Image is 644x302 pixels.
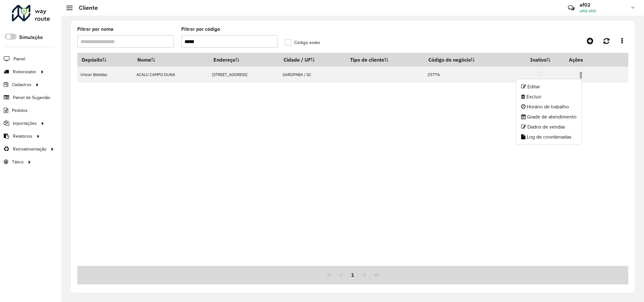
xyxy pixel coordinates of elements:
li: Grade de atendimento [516,112,581,122]
span: Roteirizador [13,69,36,75]
label: Simulação [19,34,43,41]
th: Endereço [209,53,279,67]
th: Nome [133,53,209,67]
label: Filtrar por código [181,25,220,33]
th: Depósito [77,53,133,67]
span: Retroalimentação [13,146,47,152]
label: Código exato [285,39,320,46]
span: Cadastros [12,81,31,88]
th: Cidade / UF [279,53,346,67]
span: Painel [14,56,25,62]
h2: Cliente [73,4,98,11]
li: Excluir [516,92,581,102]
a: Contato Rápido [564,1,578,15]
span: Tático [12,159,24,165]
th: Tipo de cliente [346,53,424,67]
span: Painel de Sugestão [13,94,50,101]
h3: af02 [580,2,627,8]
td: Unicer Bebidas [77,67,133,83]
span: Relatórios [13,133,32,140]
th: Ações [564,53,602,66]
label: Filtrar por nome [77,25,113,33]
li: Horário de trabalho [516,102,581,112]
td: ACALU CAMPO DUNA [133,67,209,83]
td: [STREET_ADDRESS] [209,67,279,83]
li: Log de coordenadas [516,132,581,142]
th: Código de negócio [424,53,516,67]
th: Inativo [516,53,564,67]
span: Pedidos [12,107,28,114]
button: 1 [347,269,359,281]
span: af02 af02 [580,8,627,14]
td: GAROPABA / SC [279,67,346,83]
td: 25776 [424,67,516,83]
span: Importações [13,120,37,127]
li: Editar [516,82,581,92]
li: Dados de vendas [516,122,581,132]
